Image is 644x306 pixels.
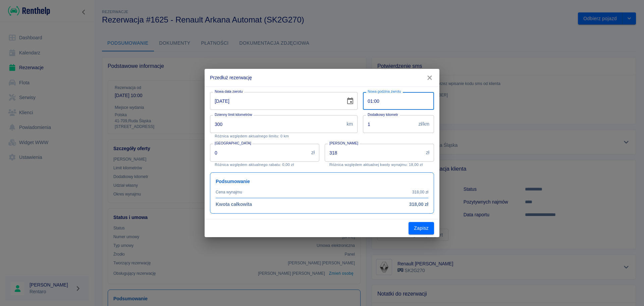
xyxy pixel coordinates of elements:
label: [PERSON_NAME] [329,141,358,146]
input: DD-MM-YYYY [210,92,341,110]
label: Dzienny limit kilometrów [215,112,252,117]
p: zł/km [419,121,429,128]
label: Dodatkowy kilometr [368,112,398,117]
p: Różnica względem aktualnego rabatu: 0,00 zł [215,163,315,167]
input: Kwota wynajmu od początkowej daty, nie samego aneksu. [325,144,423,162]
p: Cena wynajmu [216,189,242,195]
p: zł [311,149,315,156]
button: Choose date, selected date is 31 sie 2025 [343,94,357,108]
p: 318,00 zł [412,189,428,195]
button: Zapisz [409,222,434,234]
p: km [346,121,353,128]
p: zł [426,149,429,156]
h2: Przedłuż rezerwację [205,69,439,86]
label: Nowa godzina zwrotu [368,89,401,94]
h6: Podsumowanie [216,178,428,185]
h6: 318,00 zł [409,201,428,208]
p: Różnica względem aktualnego limitu: 0 km [215,134,353,138]
input: Kwota rabatu ustalona na początku [210,144,309,162]
label: Nowa data zwrotu [215,89,243,94]
p: Różnica względem aktualnej kwoty wynajmu: 18,00 zł [329,163,429,167]
input: hh:mm [363,92,429,110]
label: [GEOGRAPHIC_DATA] [215,141,251,146]
h6: Kwota całkowita [216,201,252,208]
